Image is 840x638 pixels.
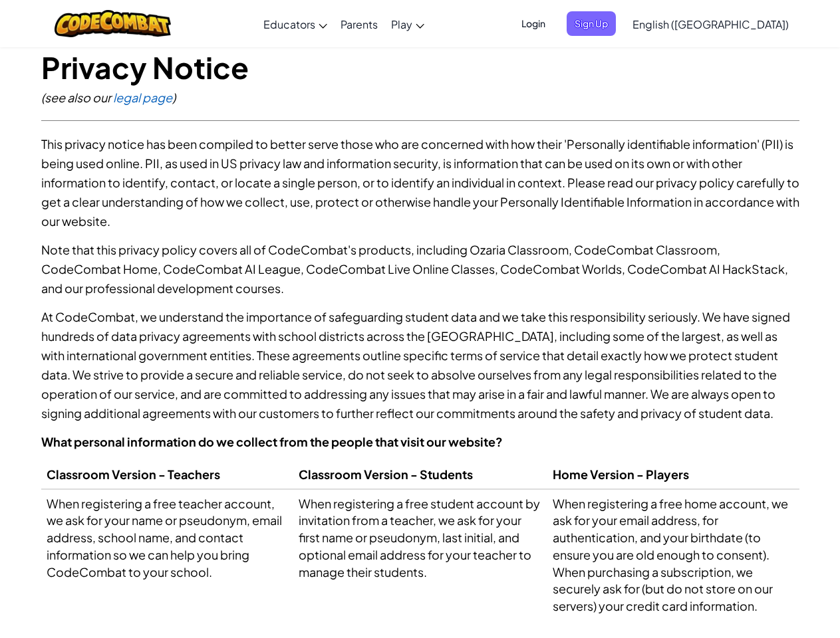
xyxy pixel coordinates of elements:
[547,489,799,620] td: When registering a free home account, we ask for your email address, for authentication, and your...
[41,134,799,231] p: This privacy notice has been compiled to better serve those who are concerned with how their 'Per...
[391,17,412,31] span: Play
[632,17,789,31] span: English ([GEOGRAPHIC_DATA])
[384,6,431,42] a: Play
[41,434,503,449] strong: What personal information do we collect from the people that visit our website?
[172,90,176,105] span: )
[626,6,795,42] a: English ([GEOGRAPHIC_DATA])
[293,489,547,620] td: When registering a free student account by invitation from a teacher, we ask for your first name ...
[113,90,172,105] a: legal page
[41,47,799,88] h1: Privacy Notice
[513,11,553,36] button: Login
[41,489,293,620] td: When registering a free teacher account, we ask for your name or pseudonym, email address, school...
[293,461,547,489] th: Classroom Version - Students
[41,307,799,423] p: At CodeCombat, we understand the importance of safeguarding student data and we take this respons...
[41,461,293,489] th: Classroom Version - Teachers
[547,461,799,489] th: Home Version - Players
[334,6,384,42] a: Parents
[567,11,616,36] button: Sign Up
[257,6,334,42] a: Educators
[41,90,113,105] span: (see also our
[41,240,799,298] p: Note that this privacy policy covers all of CodeCombat's products, including Ozaria Classroom, Co...
[263,17,315,31] span: Educators
[55,10,171,37] img: CodeCombat logo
